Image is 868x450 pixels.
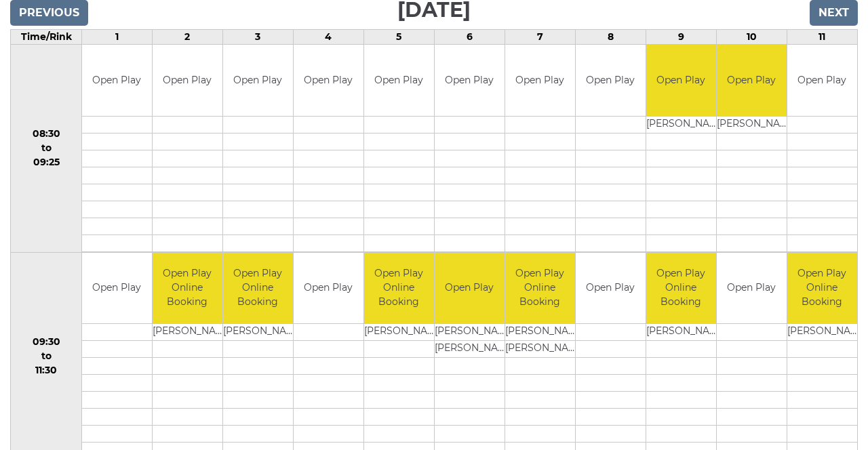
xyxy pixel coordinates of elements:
[222,30,293,45] td: 3
[11,45,82,253] td: 08:30 to 09:25
[364,253,434,324] td: Open Play Online Booking
[505,324,575,341] td: [PERSON_NAME]
[435,341,505,358] td: [PERSON_NAME]
[294,45,363,116] td: Open Play
[435,45,505,116] td: Open Play
[153,253,222,324] td: Open Play Online Booking
[152,30,222,45] td: 2
[364,324,434,341] td: [PERSON_NAME]
[82,45,152,116] td: Open Play
[153,45,222,116] td: Open Play
[576,45,646,116] td: Open Play
[787,45,857,116] td: Open Play
[435,324,505,341] td: [PERSON_NAME]
[293,30,363,45] td: 4
[11,30,82,45] td: Time/Rink
[787,324,857,341] td: [PERSON_NAME]
[646,116,716,133] td: [PERSON_NAME]
[82,30,153,45] td: 1
[434,30,505,45] td: 6
[787,253,857,324] td: Open Play Online Booking
[646,253,716,324] td: Open Play Online Booking
[505,341,575,358] td: [PERSON_NAME]
[505,30,575,45] td: 7
[223,45,293,116] td: Open Play
[576,253,646,324] td: Open Play
[363,30,434,45] td: 5
[223,253,293,324] td: Open Play Online Booking
[294,253,363,324] td: Open Play
[646,30,716,45] td: 9
[505,45,575,116] td: Open Play
[505,253,575,324] td: Open Play Online Booking
[223,324,293,341] td: [PERSON_NAME]
[646,45,716,116] td: Open Play
[153,324,222,341] td: [PERSON_NAME]
[435,253,505,324] td: Open Play
[717,45,787,116] td: Open Play
[575,30,646,45] td: 8
[717,116,787,133] td: [PERSON_NAME]
[717,253,787,324] td: Open Play
[716,30,787,45] td: 10
[82,253,152,324] td: Open Play
[646,324,716,341] td: [PERSON_NAME]
[787,30,857,45] td: 11
[364,45,434,116] td: Open Play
